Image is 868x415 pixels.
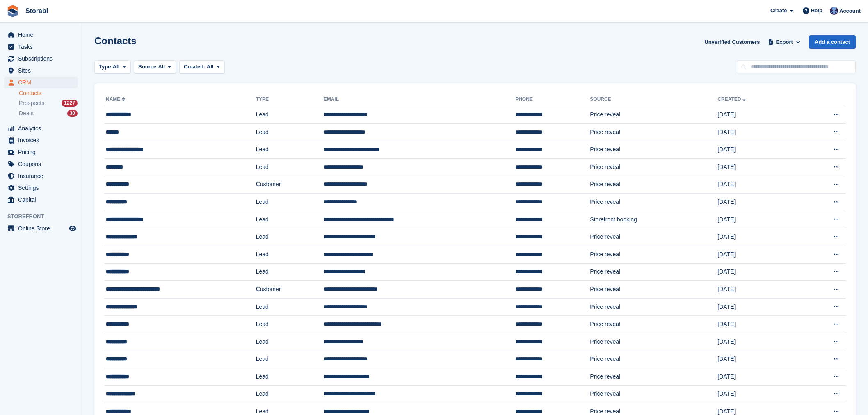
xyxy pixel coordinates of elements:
[256,281,324,299] td: Customer
[515,93,590,106] th: Phone
[717,123,799,141] td: [DATE]
[179,60,224,74] button: Created: All
[590,176,717,194] td: Price reveal
[18,65,67,76] span: Sites
[766,35,802,49] button: Export
[19,99,78,107] a: Prospects 1227
[207,64,214,70] span: All
[776,38,793,46] span: Export
[590,385,717,403] td: Price reveal
[256,194,324,211] td: Lead
[4,158,78,170] a: menu
[324,93,516,106] th: Email
[4,170,78,182] a: menu
[717,298,799,316] td: [DATE]
[590,106,717,124] td: Price reveal
[256,228,324,246] td: Lead
[4,194,78,205] a: menu
[18,41,67,52] span: Tasks
[590,123,717,141] td: Price reveal
[809,35,856,49] a: Add a contact
[4,223,78,234] a: menu
[18,223,67,234] span: Online Store
[19,109,34,117] span: Deals
[717,281,799,299] td: [DATE]
[256,93,324,106] th: Type
[94,35,137,46] h1: Contacts
[717,333,799,351] td: [DATE]
[256,158,324,176] td: Lead
[184,64,206,70] span: Created:
[590,368,717,386] td: Price reveal
[18,194,67,205] span: Capital
[18,170,67,182] span: Insurance
[94,60,130,74] button: Type: All
[811,7,822,15] span: Help
[19,99,44,107] span: Prospects
[590,246,717,263] td: Price reveal
[18,77,67,88] span: CRM
[4,65,78,76] a: menu
[256,368,324,386] td: Lead
[256,316,324,333] td: Lead
[830,7,838,15] img: Tegan Ewart
[4,146,78,158] a: menu
[717,106,799,124] td: [DATE]
[18,53,67,64] span: Subscriptions
[839,7,861,15] span: Account
[717,228,799,246] td: [DATE]
[4,77,78,88] a: menu
[590,333,717,351] td: Price reveal
[4,123,78,134] a: menu
[256,351,324,368] td: Lead
[4,53,78,64] a: menu
[18,29,67,41] span: Home
[717,246,799,263] td: [DATE]
[4,29,78,41] a: menu
[19,89,78,97] a: Contacts
[717,316,799,333] td: [DATE]
[590,298,717,316] td: Price reveal
[717,96,747,102] a: Created
[7,212,82,221] span: Storefront
[590,211,717,228] td: Storefront booking
[256,106,324,124] td: Lead
[7,5,19,17] img: stora-icon-8386f47178a22dfd0bd8f6a31ec36ba5ce8667c1dd55bd0f319d3a0aa187defe.svg
[590,263,717,281] td: Price reveal
[256,385,324,403] td: Lead
[256,176,324,194] td: Customer
[138,63,158,71] span: Source:
[717,158,799,176] td: [DATE]
[18,182,67,194] span: Settings
[68,223,78,233] a: Preview store
[18,158,67,170] span: Coupons
[62,100,78,107] div: 1227
[256,141,324,159] td: Lead
[18,135,67,146] span: Invoices
[18,146,67,158] span: Pricing
[717,385,799,403] td: [DATE]
[717,176,799,194] td: [DATE]
[590,228,717,246] td: Price reveal
[770,7,787,15] span: Create
[4,182,78,194] a: menu
[256,263,324,281] td: Lead
[158,63,165,71] span: All
[590,141,717,159] td: Price reveal
[22,4,51,18] a: Storabl
[99,63,113,71] span: Type:
[113,63,120,71] span: All
[701,35,763,49] a: Unverified Customers
[717,263,799,281] td: [DATE]
[590,194,717,211] td: Price reveal
[590,281,717,299] td: Price reveal
[4,135,78,146] a: menu
[19,109,78,118] a: Deals 30
[717,368,799,386] td: [DATE]
[590,158,717,176] td: Price reveal
[18,123,67,134] span: Analytics
[717,211,799,228] td: [DATE]
[717,141,799,159] td: [DATE]
[106,96,127,102] a: Name
[256,333,324,351] td: Lead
